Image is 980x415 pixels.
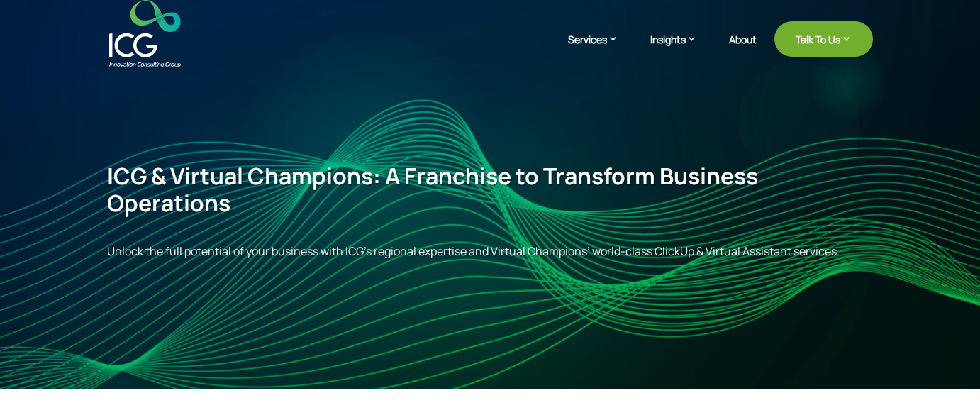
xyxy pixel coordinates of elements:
[774,21,873,57] a: Talk To Us
[107,160,758,218] span: ICG & Virtual Champions: A Franchise to Transform Business Operations
[745,262,980,415] iframe: Chat Widget
[568,32,633,67] a: Services
[650,32,711,67] a: Insights
[107,243,840,259] span: Unlock the full potential of your business with ICG’s regional expertise and Virtual Champions’ w...
[729,34,757,67] a: About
